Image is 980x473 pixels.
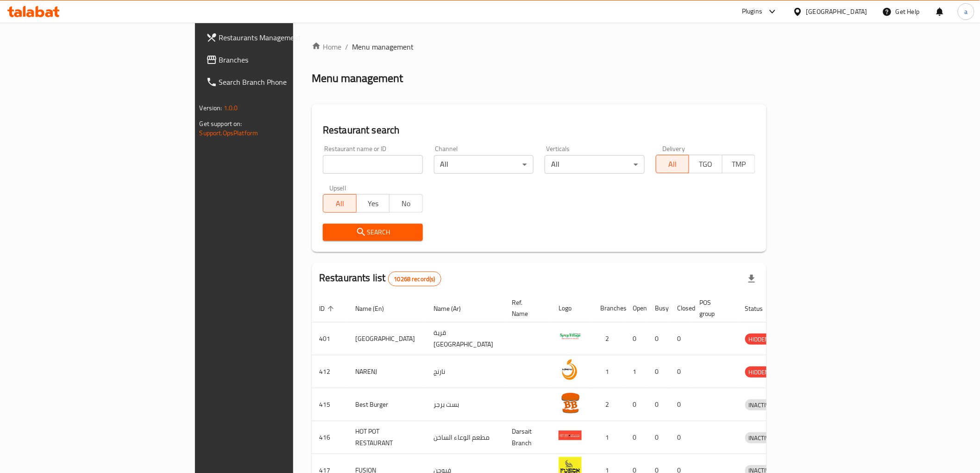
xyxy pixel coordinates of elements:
div: All [545,155,645,174]
th: Closed [670,294,692,322]
td: 0 [670,421,692,454]
span: Ref. Name [512,297,540,319]
span: No [393,197,419,210]
td: 0 [647,421,670,454]
td: 0 [670,355,692,388]
span: POS group [699,297,727,319]
span: HIDDEN [745,334,773,345]
span: TGO [693,158,719,171]
td: نارنج [426,355,504,388]
td: 0 [625,421,647,454]
span: Name (Ar) [433,303,473,314]
label: Delivery [662,145,685,152]
button: Search [323,224,423,241]
td: 1 [593,421,625,454]
td: 2 [593,388,625,421]
span: 1.0.0 [224,102,238,114]
button: All [656,155,690,173]
span: 10268 record(s) [389,275,441,284]
span: Name (En) [355,303,396,314]
span: INACTIVE [745,400,777,410]
td: 2 [593,322,625,355]
a: Restaurants Management [199,26,358,49]
td: 1 [625,355,647,388]
th: Logo [551,294,593,322]
td: 0 [625,322,647,355]
span: Search [330,227,415,238]
span: All [660,158,686,171]
a: Support.OpsPlatform [200,127,258,139]
div: HIDDEN [745,366,773,378]
td: Darsait Branch [504,421,551,454]
div: Plugins [742,6,762,17]
span: Version: [200,102,222,114]
div: INACTIVE [745,432,777,443]
img: Best Burger [559,391,582,414]
td: 0 [670,388,692,421]
button: TGO [689,155,722,173]
span: Restaurants Management [219,32,351,43]
span: TMP [726,158,752,171]
h2: Restaurants list [319,271,441,286]
h2: Restaurant search [323,123,755,137]
td: Best Burger [348,388,426,421]
th: Branches [593,294,625,322]
td: 1 [593,355,625,388]
img: HOT POT RESTAURANT [559,424,582,447]
button: No [389,194,423,213]
input: Search for restaurant name or ID.. [323,155,423,174]
div: HIDDEN [745,334,773,345]
td: 0 [647,388,670,421]
span: Yes [360,197,386,210]
div: Export file [741,268,763,290]
span: All [327,197,353,210]
td: 0 [670,322,692,355]
button: TMP [722,155,756,173]
td: مطعم الوعاء الساخن [426,421,504,454]
td: 0 [647,322,670,355]
span: Menu management [352,41,414,52]
div: INACTIVE [745,399,777,410]
td: قرية [GEOGRAPHIC_DATA] [426,322,504,355]
button: Yes [356,194,390,213]
td: 0 [625,388,647,421]
a: Branches [199,49,358,71]
div: All [434,155,534,174]
td: بست برجر [426,388,504,421]
img: NARENJ [559,358,582,381]
img: Spicy Village [559,325,582,348]
label: Upsell [329,185,346,191]
span: a [964,6,967,17]
th: Open [625,294,647,322]
div: [GEOGRAPHIC_DATA] [806,6,867,17]
button: All [323,194,357,213]
td: NARENJ [348,355,426,388]
div: Total records count [388,271,441,286]
nav: breadcrumb [312,41,766,52]
span: Get support on: [200,118,242,130]
td: 0 [647,355,670,388]
th: Busy [647,294,670,322]
a: Search Branch Phone [199,71,358,93]
span: INACTIVE [745,433,777,443]
span: Search Branch Phone [219,76,351,88]
span: Status [745,303,775,314]
span: HIDDEN [745,367,773,378]
td: HOT POT RESTAURANT [348,421,426,454]
span: ID [319,303,337,314]
span: Branches [219,54,351,65]
td: [GEOGRAPHIC_DATA] [348,322,426,355]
